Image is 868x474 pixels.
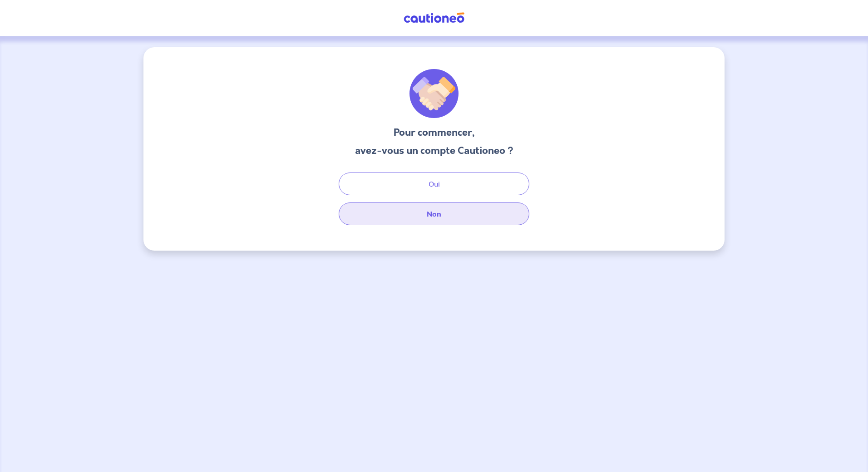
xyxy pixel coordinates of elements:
[355,125,513,140] h3: Pour commencer,
[339,202,529,225] button: Non
[409,69,459,118] img: illu_welcome.svg
[355,143,513,158] h3: avez-vous un compte Cautioneo ?
[400,12,468,24] img: Cautioneo
[339,173,529,195] button: Oui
